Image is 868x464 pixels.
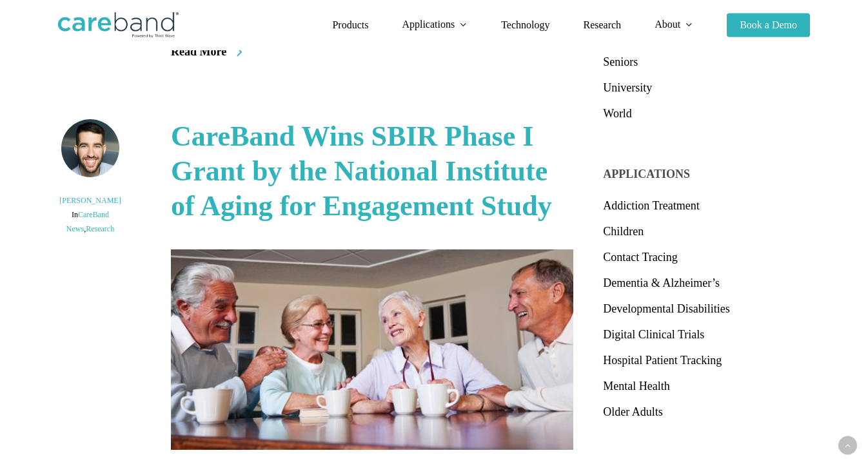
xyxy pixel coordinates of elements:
a: CareBand News [66,210,109,233]
a: Developmental Disabilities [603,298,810,319]
h4: APPLICATIONS [603,165,810,183]
a: Digital Clinical Trials [603,324,810,345]
img: CareBand [58,12,179,38]
a: [PERSON_NAME] [59,196,121,205]
a: Technology [501,20,549,30]
span: Research [583,19,621,30]
a: Older Adults [603,401,810,422]
a: Hospital Patient Tracking [603,350,810,371]
a: Applications [402,19,468,30]
a: Contact Tracing [603,247,810,267]
img: Adam [61,119,119,177]
a: Products [332,20,368,30]
span: Products [332,19,368,30]
span: , [66,210,114,233]
span: About [655,19,680,30]
a: Addiction Treatment [603,195,810,216]
a: CareBand Wins SBIR Phase I Grant by the National Institute of Aging for Engagement Study [171,249,573,450]
a: Back to top [838,436,857,455]
a: About [655,19,693,30]
a: Mental Health [603,376,810,396]
a: Research [86,224,114,233]
span: In [72,210,78,219]
span: Read More [171,45,226,58]
a: University [603,77,810,98]
a: Read More [171,35,242,68]
span: Book a Demo [740,19,797,30]
span: Technology [501,19,549,30]
a: Children [603,221,810,242]
a: Research [583,20,621,30]
a: CareBand Wins SBIR Phase I Grant by the National Institute of Aging for Engagement Study [171,121,552,222]
span: Applications [402,19,455,30]
a: Book a Demo [727,20,810,30]
a: Dementia & Alzheimer’s [603,273,810,293]
a: Seniors [603,52,810,72]
a: World [603,103,810,124]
